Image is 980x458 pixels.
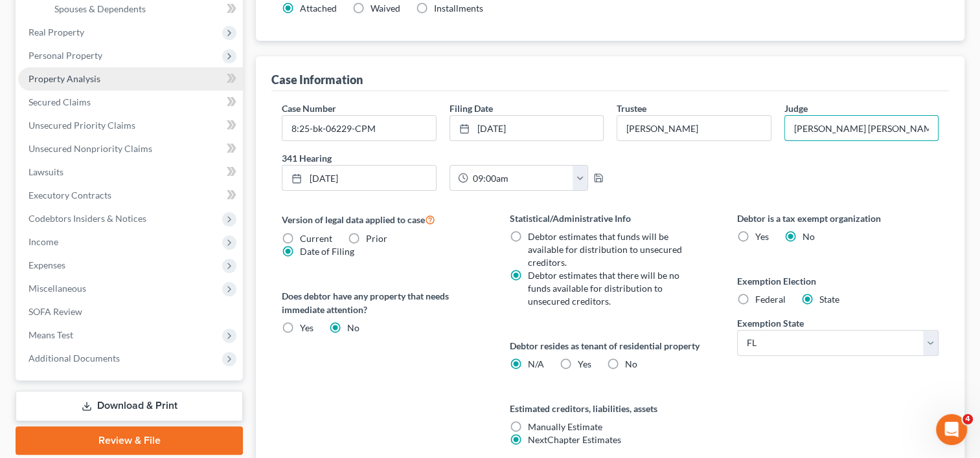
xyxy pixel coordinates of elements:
a: Lawsuits [18,160,243,184]
span: Yes [755,231,769,242]
input: -- : -- [468,166,573,190]
span: Means Test [28,329,73,340]
span: Spouses & Dependents [54,3,146,14]
label: Statistical/Administrative Info [510,212,711,225]
span: No [347,322,359,333]
label: Debtor resides as tenant of residential property [510,339,711,353]
span: Lawsuits [28,166,63,177]
span: Real Property [28,27,84,38]
span: Waived [370,3,400,14]
span: SOFA Review [28,306,82,317]
span: Executory Contracts [28,190,111,201]
input: -- [785,116,938,140]
label: Debtor is a tax exempt organization [737,212,939,225]
span: Codebtors Insiders & Notices [28,213,146,224]
label: 341 Hearing [275,151,610,165]
label: Trustee [617,102,646,115]
input: -- [617,116,770,140]
span: No [625,358,637,369]
span: Prior [366,233,387,244]
a: Secured Claims [18,91,243,114]
span: Date of Filing [300,246,354,257]
a: Review & File [16,426,243,455]
label: Filing Date [450,102,493,115]
a: [DATE] [450,116,603,140]
span: Federal [755,294,786,305]
span: Secured Claims [28,96,91,107]
label: Exemption Election [737,274,939,288]
span: Manually Estimate [528,421,602,432]
label: Does debtor have any property that needs immediate attention? [282,289,483,316]
span: Additional Documents [28,353,120,364]
span: Attached [300,3,337,14]
a: Download & Print [16,391,243,421]
span: Expenses [28,259,65,270]
span: 4 [963,414,973,424]
span: Miscellaneous [28,283,86,294]
label: Case Number [282,102,336,115]
a: Unsecured Priority Claims [18,114,243,137]
span: Unsecured Priority Claims [28,120,135,131]
span: Yes [300,322,313,333]
span: Unsecured Nonpriority Claims [28,143,152,154]
span: Property Analysis [28,73,100,84]
span: Current [300,233,332,244]
span: Personal Property [28,50,102,61]
span: Yes [578,358,591,369]
label: Exemption State [737,316,804,330]
a: [DATE] [282,166,435,190]
iframe: Intercom live chat [936,414,967,445]
a: SOFA Review [18,300,243,323]
input: Enter case number... [282,116,435,140]
span: No [803,231,815,242]
a: Unsecured Nonpriority Claims [18,137,243,160]
span: N/A [528,358,544,369]
a: Executory Contracts [18,184,243,207]
label: Judge [784,102,808,115]
span: NextChapter Estimates [528,434,621,445]
a: Property Analysis [18,67,243,91]
span: Debtor estimates that funds will be available for distribution to unsecured creditors. [528,231,682,268]
label: Version of legal data applied to case [282,212,483,227]
span: Installments [434,3,483,14]
span: Income [28,236,58,247]
span: Debtor estimates that there will be no funds available for distribution to unsecured creditors. [528,270,679,307]
span: State [819,294,839,305]
label: Estimated creditors, liabilities, assets [510,402,711,415]
div: Case Information [271,72,363,87]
